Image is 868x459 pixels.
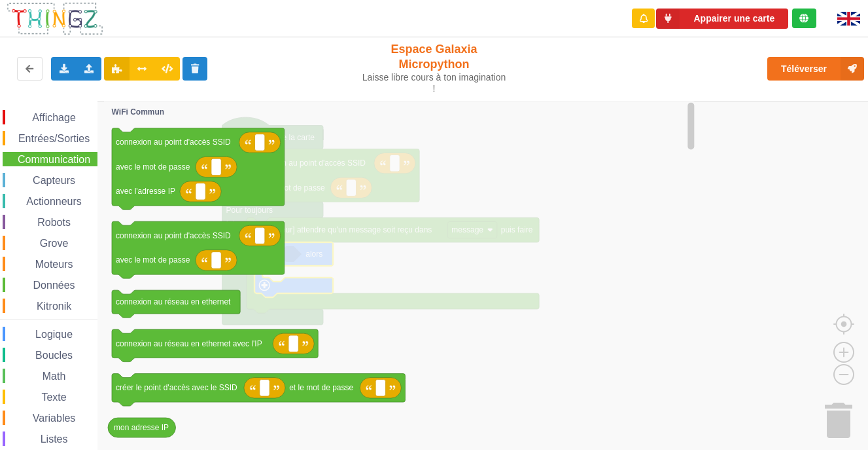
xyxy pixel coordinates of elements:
button: Téléverser [767,57,864,81]
text: mon adresse IP [114,423,169,432]
span: Communication [16,154,92,165]
div: Laisse libre cours à ton imagination ! [361,72,508,94]
span: Math [41,371,68,382]
text: avec l'adresse IP [116,187,175,196]
text: connexion au réseau en ethernet avec l'IP [116,339,262,348]
span: Boucles [33,350,75,361]
text: connexion au réseau en ethernet [116,297,231,306]
text: et le mot de passe [289,383,353,392]
button: Appairer une carte [656,9,788,29]
span: Texte [39,392,68,403]
span: Affichage [30,112,77,123]
text: avec le mot de passe [116,255,190,265]
text: créer le point d'accès avec le SSID [116,383,237,392]
div: Espace Galaxia Micropython [361,42,508,94]
text: WiFi Commun [112,107,165,117]
span: Capteurs [31,175,77,186]
span: Kitronik [35,301,73,312]
span: Moteurs [33,259,75,270]
span: Logique [33,329,75,340]
div: Tu es connecté au serveur de création de Thingz [792,9,816,28]
span: Robots [35,217,73,228]
span: Données [31,280,77,291]
img: thingz_logo.png [6,1,104,36]
text: connexion au point d'accès SSID [116,138,231,147]
text: connexion au point d'accès SSID [116,231,231,240]
img: gb.png [837,12,860,26]
text: avec le mot de passe [116,162,190,172]
span: Entrées/Sorties [16,133,92,144]
span: Variables [31,413,78,424]
span: Listes [39,433,70,445]
span: Grove [38,238,71,249]
span: Actionneurs [24,196,84,207]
